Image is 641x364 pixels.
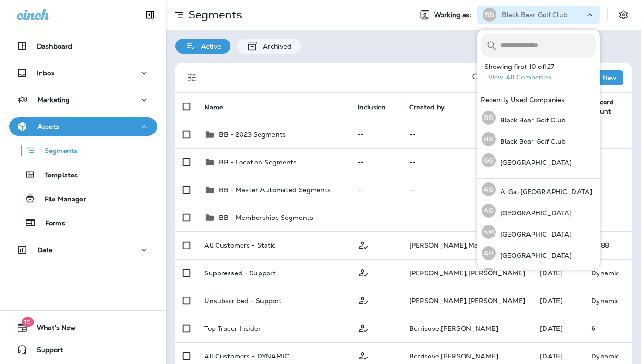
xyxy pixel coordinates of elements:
[584,259,632,287] td: Dynamic
[37,246,53,254] p: Data
[409,103,445,111] span: Created by
[532,259,584,287] td: [DATE]
[9,117,157,136] button: Assets
[477,150,600,171] button: GG[GEOGRAPHIC_DATA]
[496,252,572,259] p: [GEOGRAPHIC_DATA]
[9,189,157,208] button: File Manager
[496,138,566,145] p: Black Bear Golf Club
[477,243,600,264] button: AH[GEOGRAPHIC_DATA]
[482,204,496,218] div: AG
[357,103,386,111] span: Inclusion
[591,98,614,115] span: Record Count
[402,315,533,342] td: Borrisove , [PERSON_NAME]
[477,200,600,221] button: AG[GEOGRAPHIC_DATA]
[204,297,282,304] p: Unsubscribed - Support
[204,325,261,332] p: Top Tracer Insider
[402,148,533,176] td: --
[584,204,632,231] td: --
[615,6,632,23] button: Settings
[482,246,496,260] div: AH
[350,204,401,231] td: --
[37,96,70,103] p: Marketing
[357,240,369,249] span: Customer Only
[37,42,72,50] p: Dashboard
[482,153,496,167] div: GG
[584,287,632,315] td: Dynamic
[357,351,369,359] span: Customer Only
[9,91,157,109] button: Marketing
[402,231,533,259] td: [PERSON_NAME] , Mark
[258,42,291,50] p: Archived
[185,8,242,22] p: Segments
[496,159,572,166] p: [GEOGRAPHIC_DATA]
[36,171,78,180] p: Templates
[477,264,600,286] button: AG[GEOGRAPHIC_DATA] [US_STATE]
[532,287,584,315] td: [DATE]
[496,209,572,217] p: [GEOGRAPHIC_DATA]
[357,103,398,111] span: Inclusion
[37,123,59,130] p: Assets
[584,121,632,148] td: --
[496,188,592,195] p: A-Ga-[GEOGRAPHIC_DATA]
[204,103,223,111] span: Name
[482,225,496,239] div: AM
[9,213,157,232] button: Forms
[477,179,600,200] button: AGA-Ga-[GEOGRAPHIC_DATA]
[28,346,63,357] span: Support
[183,68,201,87] button: Filters
[219,214,313,221] p: BB - Memberships Segments
[434,11,473,19] span: Working as:
[219,131,286,138] p: BB - 2023 Segments
[402,259,533,287] td: [PERSON_NAME] , [PERSON_NAME]
[477,92,600,107] div: Recently Used Companies
[21,317,34,327] span: 19
[477,221,600,243] button: AM[GEOGRAPHIC_DATA]
[28,324,76,335] span: What's New
[484,63,600,70] p: Showing first 10 of 127
[357,268,369,276] span: Customer Only
[350,176,401,204] td: --
[204,242,275,249] p: All Customers - Static
[36,219,65,228] p: Forms
[496,116,566,124] p: Black Bear Golf Club
[482,111,496,125] div: BB
[357,323,369,332] span: Customer Only
[36,195,86,204] p: File Manager
[532,315,584,342] td: [DATE]
[584,148,632,176] td: --
[9,37,157,55] button: Dashboard
[36,147,77,156] p: Segments
[357,296,369,304] span: Customer Only
[204,269,276,277] p: Suppressed - Support
[9,340,157,359] button: Support
[484,70,600,85] button: View All Companies
[9,318,157,337] button: 19What's New
[402,176,533,204] td: --
[219,186,331,194] p: BB - Master Automated Segments
[409,103,457,111] span: Created by
[482,268,496,282] div: AG
[502,11,568,18] p: Black Bear Golf Club
[37,69,54,77] p: Inbox
[584,231,632,259] td: 77188
[196,42,221,50] p: Active
[483,8,496,22] div: BB
[477,128,600,150] button: BBBlack Bear Golf Club
[9,64,157,82] button: Inbox
[9,140,157,160] button: Segments
[219,158,296,166] p: BB - Location Segments
[402,204,533,231] td: --
[482,182,496,196] div: AG
[477,107,600,128] button: BBBlack Bear Golf Club
[584,315,632,342] td: 6
[496,270,596,285] p: [GEOGRAPHIC_DATA] [US_STATE]
[204,352,289,360] p: All Customers - DYNAMIC
[204,103,235,111] span: Name
[482,132,496,146] div: BB
[9,241,157,259] button: Data
[402,121,533,148] td: --
[350,148,401,176] td: --
[496,231,572,238] p: [GEOGRAPHIC_DATA]
[584,176,632,204] td: --
[137,6,163,24] button: Collapse Sidebar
